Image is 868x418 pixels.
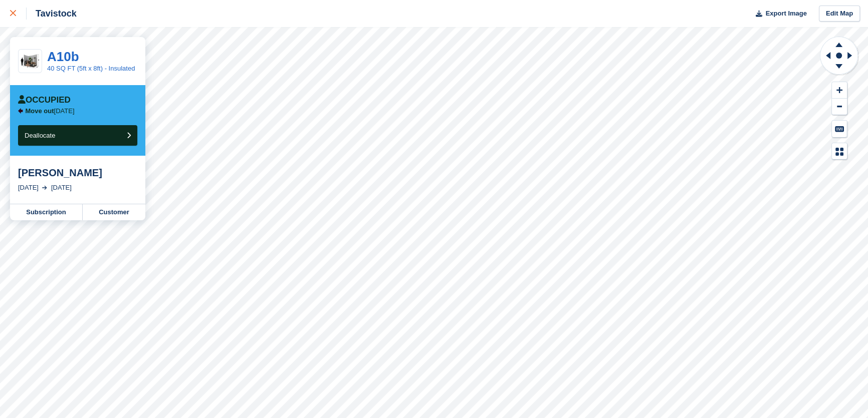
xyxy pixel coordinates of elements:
[832,143,847,160] button: Map Legend
[47,49,79,64] a: A10b
[819,6,860,22] a: Edit Map
[18,108,23,114] img: arrow-left-icn-90495f2de72eb5bd0bd1c3c35deca35cc13f817d75bef06ecd7c0b315636ce7e.svg
[18,167,137,179] div: [PERSON_NAME]
[18,125,137,146] button: Deallocate
[25,132,55,139] span: Deallocate
[750,6,807,22] button: Export Image
[765,9,806,19] span: Export Image
[18,183,39,193] div: [DATE]
[832,121,847,137] button: Keyboard Shortcuts
[26,107,75,115] p: [DATE]
[19,53,42,70] img: 40-sqft-unit%20(1).jpg
[42,186,47,190] img: arrow-right-light-icn-cde0832a797a2874e46488d9cf13f60e5c3a73dbe684e267c42b8395dfbc2abf.svg
[10,204,83,220] a: Subscription
[27,8,77,20] div: Tavistock
[47,65,135,72] a: 40 SQ FT (5ft x 8ft) - Insulated
[83,204,145,220] a: Customer
[26,107,54,115] span: Move out
[51,183,72,193] div: [DATE]
[832,99,847,115] button: Zoom Out
[18,95,71,105] div: Occupied
[832,82,847,99] button: Zoom In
